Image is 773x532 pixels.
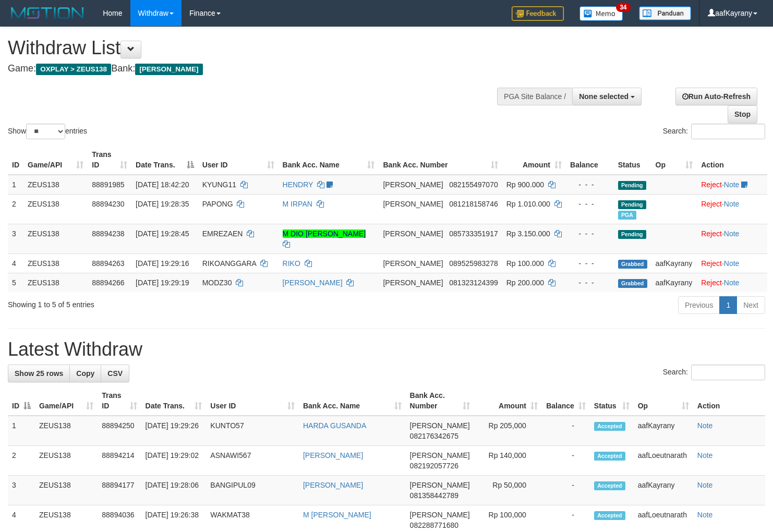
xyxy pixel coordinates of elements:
[107,369,123,378] span: CSV
[8,295,315,310] div: Showing 1 to 5 of 5 entries
[639,6,691,20] img: panduan.png
[141,386,207,416] th: Date Trans.: activate to sort column ascending
[697,451,713,460] a: Note
[701,229,722,238] a: Reject
[98,446,141,476] td: 88894214
[724,259,740,268] a: Note
[136,259,189,268] span: [DATE] 19:29:16
[634,446,693,476] td: aafLoeutnarath
[618,181,646,190] span: Pending
[299,386,406,416] th: Bank Acc. Name: activate to sort column ascending
[410,462,458,470] span: Copy 082192057726 to clipboard
[614,145,651,175] th: Status
[697,175,767,195] td: ·
[8,273,23,292] td: 5
[724,229,740,238] a: Note
[379,145,502,175] th: Bank Acc. Number: activate to sort column ascending
[701,259,722,268] a: Reject
[697,481,713,489] a: Note
[141,446,207,476] td: [DATE] 19:29:02
[303,451,363,460] a: [PERSON_NAME]
[8,476,35,505] td: 3
[594,481,625,490] span: Accepted
[8,5,87,21] img: MOTION_logo.png
[675,88,757,105] a: Run Auto-Refresh
[135,64,202,75] span: [PERSON_NAME]
[69,365,101,382] a: Copy
[8,416,35,446] td: 1
[92,200,124,208] span: 88894230
[634,386,693,416] th: Op: activate to sort column ascending
[8,339,765,360] h1: Latest Withdraw
[202,229,243,238] span: EMREZAEN
[303,481,363,489] a: [PERSON_NAME]
[410,421,470,430] span: [PERSON_NAME]
[206,386,299,416] th: User ID: activate to sort column ascending
[303,421,366,430] a: HARDA GUSANDA
[449,279,498,287] span: Copy 081323124399 to clipboard
[8,386,35,416] th: ID: activate to sort column descending
[8,145,23,175] th: ID
[198,145,279,175] th: User ID: activate to sort column ascending
[618,260,647,269] span: Grabbed
[23,175,88,195] td: ZEUS138
[701,200,722,208] a: Reject
[651,253,697,273] td: aafKayrany
[88,145,131,175] th: Trans ID: activate to sort column ascending
[101,365,129,382] a: CSV
[206,476,299,505] td: BANGIPUL09
[728,105,757,123] a: Stop
[283,229,366,238] a: M DIO [PERSON_NAME]
[590,386,634,416] th: Status: activate to sort column ascending
[279,145,379,175] th: Bank Acc. Name: activate to sort column ascending
[701,180,722,189] a: Reject
[141,416,207,446] td: [DATE] 19:29:26
[92,180,124,189] span: 88891985
[697,511,713,519] a: Note
[474,386,542,416] th: Amount: activate to sort column ascending
[202,180,236,189] span: KYUNG11
[449,229,498,238] span: Copy 085733351917 to clipboard
[579,92,629,101] span: None selected
[35,476,98,505] td: ZEUS138
[136,200,189,208] span: [DATE] 19:28:35
[572,88,642,105] button: None selected
[570,258,610,269] div: - - -
[651,273,697,292] td: aafKayrany
[736,296,765,314] a: Next
[98,416,141,446] td: 88894250
[697,253,767,273] td: ·
[618,211,636,220] span: Marked by aafanarl
[35,446,98,476] td: ZEUS138
[23,224,88,253] td: ZEUS138
[141,476,207,505] td: [DATE] 19:28:06
[8,365,70,382] a: Show 25 rows
[566,145,614,175] th: Balance
[8,446,35,476] td: 2
[697,194,767,224] td: ·
[76,369,94,378] span: Copy
[542,416,590,446] td: -
[15,369,63,378] span: Show 25 rows
[283,279,343,287] a: [PERSON_NAME]
[449,200,498,208] span: Copy 081218158746 to clipboard
[8,224,23,253] td: 3
[570,277,610,288] div: - - -
[410,511,470,519] span: [PERSON_NAME]
[570,179,610,190] div: - - -
[406,386,474,416] th: Bank Acc. Number: activate to sort column ascending
[283,259,300,268] a: RIKO
[98,476,141,505] td: 88894177
[616,3,630,12] span: 34
[8,253,23,273] td: 4
[410,491,458,500] span: Copy 081358442789 to clipboard
[8,124,87,139] label: Show entries
[35,416,98,446] td: ZEUS138
[594,452,625,461] span: Accepted
[202,200,233,208] span: PAPONG
[719,296,737,314] a: 1
[697,421,713,430] a: Note
[691,365,765,380] input: Search:
[23,194,88,224] td: ZEUS138
[474,416,542,446] td: Rp 205,000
